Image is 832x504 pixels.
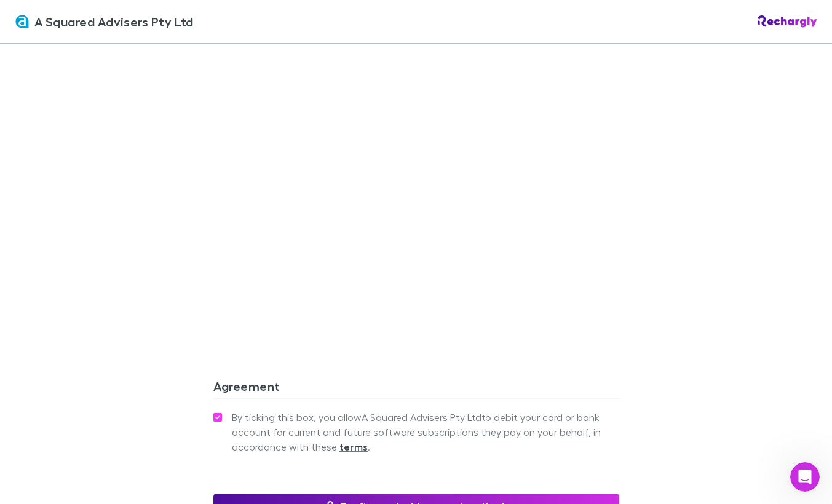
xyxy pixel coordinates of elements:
span: By ticking this box, you allow A Squared Advisers Pty Ltd to debit your card or bank account for ... [232,410,619,454]
h3: Agreement [213,379,619,398]
iframe: Intercom live chat [790,462,820,492]
strong: terms [339,441,368,453]
img: A Squared Advisers Pty Ltd's Logo [15,14,30,29]
iframe: Secure address input frame [211,41,622,322]
img: Rechargly Logo [758,15,817,28]
span: A Squared Advisers Pty Ltd [34,12,194,31]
